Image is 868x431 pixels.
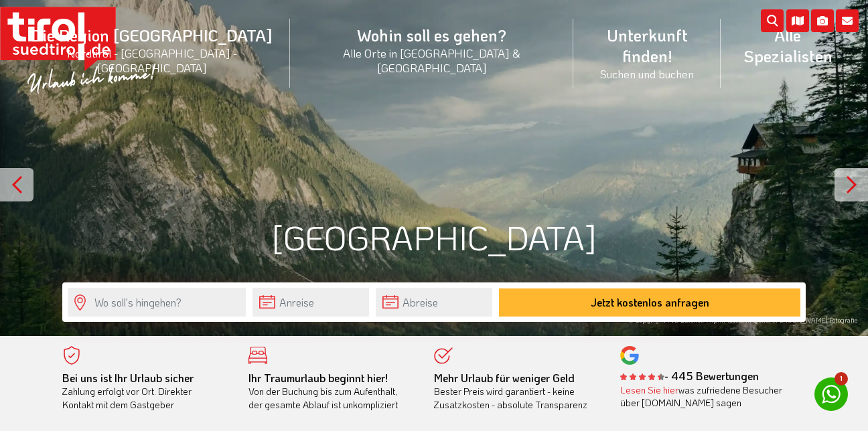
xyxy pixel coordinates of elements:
[62,371,228,412] div: Zahlung erfolgt vor Ort. Direkter Kontakt mit dem Gastgeber
[620,383,786,410] div: was zufriedene Besucher über [DOMAIN_NAME] sagen
[62,371,194,385] b: Bei uns ist Ihr Urlaub sicher
[434,371,600,412] div: Bester Preis wird garantiert - keine Zusatzkosten - absolute Transparenz
[573,10,721,96] a: Unterkunft finden!Suchen und buchen
[62,219,806,256] h1: [GEOGRAPHIC_DATA]
[499,288,800,317] button: Jetzt kostenlos anfragen
[306,46,557,75] small: Alle Orte in [GEOGRAPHIC_DATA] & [GEOGRAPHIC_DATA]
[836,9,859,32] i: Kontakt
[13,10,290,90] a: Die Region [GEOGRAPHIC_DATA]Nordtirol - [GEOGRAPHIC_DATA] - [GEOGRAPHIC_DATA]
[620,383,678,396] a: Lesen Sie hier
[290,10,573,90] a: Wohin soll es gehen?Alle Orte in [GEOGRAPHIC_DATA] & [GEOGRAPHIC_DATA]
[814,377,848,411] a: 1
[811,9,834,32] i: Fotogalerie
[721,10,855,81] a: Alle Spezialisten
[29,46,274,75] small: Nordtirol - [GEOGRAPHIC_DATA] - [GEOGRAPHIC_DATA]
[248,371,388,385] b: Ihr Traumurlaub beginnt hier!
[376,288,492,317] input: Abreise
[786,9,809,32] i: Karte öffnen
[252,288,369,317] input: Anreise
[620,369,759,383] b: - 445 Bewertungen
[835,372,848,385] span: 1
[68,288,246,317] input: Wo soll's hingehen?
[434,371,575,385] b: Mehr Urlaub für weniger Geld
[589,66,705,81] small: Suchen und buchen
[248,371,415,412] div: Von der Buchung bis zum Aufenthalt, der gesamte Ablauf ist unkompliziert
